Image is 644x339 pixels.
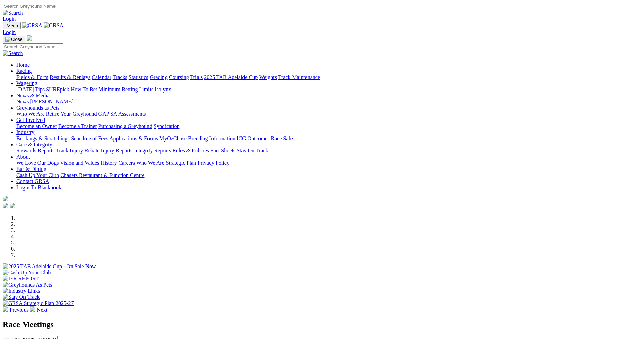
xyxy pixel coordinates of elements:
a: Cash Up Your Club [16,172,59,178]
a: Login [3,29,16,35]
img: IER REPORT [3,276,39,282]
div: Wagering [16,86,641,93]
a: Statistics [129,74,148,80]
img: GRSA [44,22,64,29]
a: Weights [259,74,277,80]
div: Industry [16,135,641,142]
img: Search [3,10,23,16]
a: SUREpick [46,86,69,92]
input: Search [3,3,63,10]
img: GRSA Strategic Plan 2025-27 [3,300,74,306]
a: Breeding Information [188,135,235,141]
span: Menu [7,23,18,28]
img: GRSA [22,22,42,29]
img: logo-grsa-white.png [27,35,32,41]
a: Schedule of Fees [71,135,108,141]
a: Previous [3,307,30,313]
button: Toggle navigation [3,22,21,29]
img: logo-grsa-white.png [3,196,8,201]
a: Minimum Betting Limits [98,86,153,92]
a: Stewards Reports [16,148,54,154]
div: Greyhounds as Pets [16,111,641,117]
h2: Race Meetings [3,320,641,329]
div: Care & Integrity [16,148,641,154]
a: Calendar [92,74,111,80]
a: Results & Replays [50,74,90,80]
img: Industry Links [3,288,40,294]
a: Race Safe [271,135,293,141]
span: Previous [10,307,29,313]
a: Integrity Reports [134,148,171,154]
img: chevron-right-pager-white.svg [30,306,35,312]
a: Care & Integrity [16,142,52,147]
a: Trials [190,74,203,80]
img: Greyhounds As Pets [3,282,52,288]
a: Injury Reports [101,148,132,154]
div: About [16,160,641,166]
a: Industry [16,129,34,135]
a: Grading [150,74,168,80]
a: 2025 TAB Adelaide Cup [204,74,258,80]
a: Careers [118,160,135,166]
img: Cash Up Your Club [3,270,51,276]
a: News [16,99,29,104]
div: Racing [16,74,641,80]
a: Become a Trainer [58,123,97,129]
a: How To Bet [71,86,97,92]
a: Who We Are [136,160,164,166]
button: Toggle navigation [3,36,25,43]
a: We Love Our Dogs [16,160,59,166]
div: Bar & Dining [16,172,641,178]
a: Chasers Restaurant & Function Centre [60,172,144,178]
img: Stay On Track [3,294,40,300]
div: Get Involved [16,123,641,129]
img: twitter.svg [10,203,15,208]
a: ICG Outcomes [237,135,269,141]
a: Bookings & Scratchings [16,135,69,141]
a: Stay On Track [237,148,268,154]
a: Bar & Dining [16,166,46,172]
img: facebook.svg [3,203,8,208]
a: [DATE] Tips [16,86,45,92]
span: Next [37,307,47,313]
img: 2025 TAB Adelaide Cup - On Sale Now [3,263,96,270]
a: Coursing [169,74,189,80]
a: GAP SA Assessments [98,111,146,117]
a: About [16,154,30,160]
a: Next [30,307,47,313]
a: Track Maintenance [278,74,320,80]
img: Search [3,50,23,56]
a: Fact Sheets [210,148,235,154]
a: Applications & Forms [109,135,158,141]
a: Greyhounds as Pets [16,105,59,111]
a: Home [16,62,30,68]
a: Strategic Plan [166,160,196,166]
a: [PERSON_NAME] [30,99,73,104]
img: Close [5,37,22,42]
a: Isolynx [155,86,171,92]
a: Retire Your Greyhound [46,111,97,117]
a: Login [3,16,16,22]
a: Login To Blackbook [16,184,61,190]
a: Purchasing a Greyhound [98,123,152,129]
a: Fields & Form [16,74,48,80]
a: MyOzChase [159,135,187,141]
a: Syndication [154,123,179,129]
a: Contact GRSA [16,178,49,184]
a: Wagering [16,80,37,86]
a: Vision and Values [60,160,99,166]
a: News & Media [16,93,50,98]
img: chevron-left-pager-white.svg [3,306,8,312]
div: News & Media [16,99,641,105]
a: History [100,160,117,166]
a: Who We Are [16,111,45,117]
input: Search [3,43,63,50]
a: Tracks [113,74,127,80]
a: Rules & Policies [172,148,209,154]
a: Racing [16,68,32,74]
a: Become an Owner [16,123,57,129]
a: Privacy Policy [198,160,230,166]
a: Track Injury Rebate [56,148,99,154]
a: Get Involved [16,117,45,123]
